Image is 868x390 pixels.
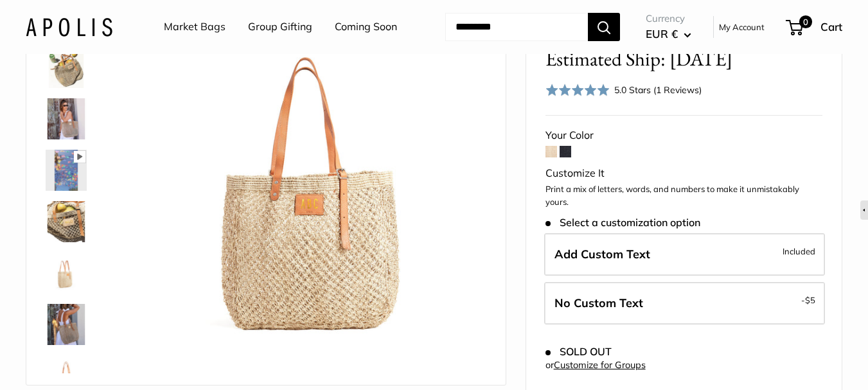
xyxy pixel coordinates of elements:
[545,357,646,374] div: or
[46,201,87,242] img: Mercado Woven in Natural | Estimated Ship: Oct. 19th
[544,282,825,324] label: Leave Blank
[545,126,822,145] div: Your Color
[545,164,822,183] div: Customize It
[719,19,765,35] a: My Account
[545,80,702,99] div: 5.0 Stars (1 Reviews)
[646,27,678,40] span: EUR €
[335,17,397,37] a: Coming Soon
[545,183,822,208] p: Print a mix of letters, words, and numbers to make it unmistakably yours.
[43,96,89,142] a: Mercado Woven in Natural | Estimated Ship: Oct. 19th
[646,10,691,28] span: Currency
[799,15,812,28] span: 0
[164,17,226,37] a: Market Bags
[544,233,825,276] label: Add Custom Text
[46,98,87,139] img: Mercado Woven in Natural | Estimated Ship: Oct. 19th
[26,17,112,36] img: Apolis
[46,253,87,294] img: Mercado Woven in Natural | Estimated Ship: Oct. 19th
[43,250,89,296] a: Mercado Woven in Natural | Estimated Ship: Oct. 19th
[248,17,312,37] a: Group Gifting
[783,244,815,259] span: Included
[614,83,702,97] div: 5.0 Stars (1 Reviews)
[554,296,643,310] span: No Custom Text
[43,301,89,348] a: Mercado Woven in Natural | Estimated Ship: Oct. 19th
[805,295,815,305] span: $5
[554,247,650,261] span: Add Custom Text
[43,44,89,91] a: Mercado Woven in Natural | Estimated Ship: Oct. 19th
[545,217,700,229] span: Select a customization option
[820,20,842,33] span: Cart
[545,346,612,358] span: SOLD OUT
[787,17,842,37] a: 0 Cart
[46,150,87,191] img: Mercado Woven in Natural | Estimated Ship: Oct. 19th
[588,13,620,41] button: Search
[801,292,815,308] span: -
[646,24,691,44] button: EUR €
[554,359,646,371] a: Customize for Groups
[46,47,87,88] img: Mercado Woven in Natural | Estimated Ship: Oct. 19th
[46,304,87,345] img: Mercado Woven in Natural | Estimated Ship: Oct. 19th
[43,199,89,245] a: Mercado Woven in Natural | Estimated Ship: Oct. 19th
[43,147,89,193] a: Mercado Woven in Natural | Estimated Ship: Oct. 19th
[445,13,588,41] input: Search...
[10,341,137,380] iframe: Sign Up via Text for Offers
